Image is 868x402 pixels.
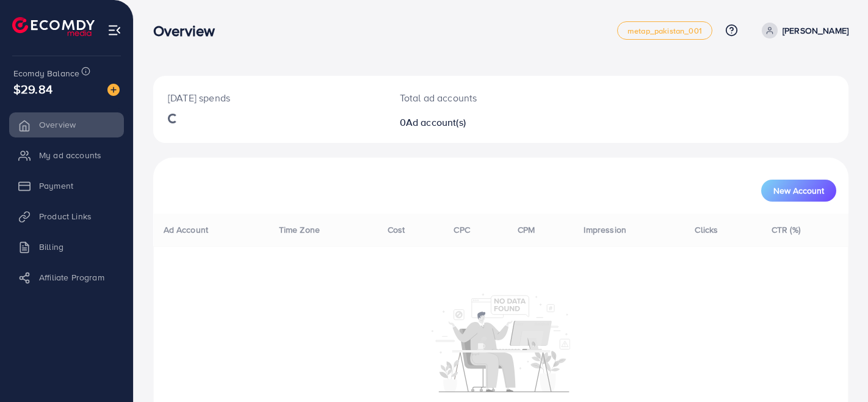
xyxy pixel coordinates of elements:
[13,80,52,98] span: $29.84
[773,186,824,195] span: New Account
[12,17,95,36] img: logo
[13,67,79,79] span: Ecomdy Balance
[107,23,121,37] img: menu
[406,115,466,129] span: Ad account(s)
[153,22,225,40] h3: Overview
[627,27,702,35] span: metap_pakistan_001
[400,117,544,128] h2: 0
[757,23,848,38] a: [PERSON_NAME]
[783,23,848,38] p: [PERSON_NAME]
[761,180,836,202] button: New Account
[617,21,712,40] a: metap_pakistan_001
[107,84,120,96] img: image
[400,90,544,105] p: Total ad accounts
[168,90,371,105] p: [DATE] spends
